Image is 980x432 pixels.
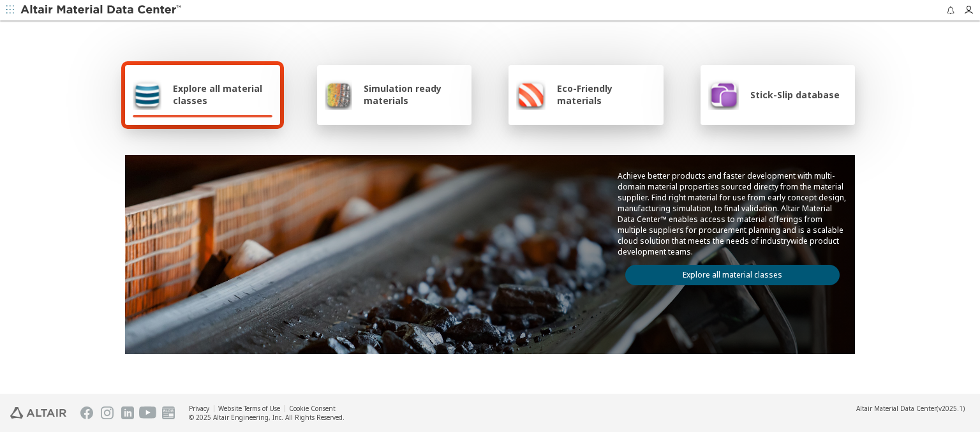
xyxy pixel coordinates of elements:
[625,265,840,285] a: Explore all material classes
[618,170,847,257] p: Achieve better products and faster development with multi-domain material properties sourced dire...
[364,82,464,107] span: Simulation ready materials
[189,404,209,413] a: Privacy
[856,404,965,413] div: (v2025.1)
[133,79,161,110] img: Explore all material classes
[173,82,272,107] span: Explore all material classes
[750,89,840,101] span: Stick-Slip database
[557,82,655,107] span: Eco-Friendly materials
[10,407,66,419] img: Altair Engineering
[516,79,546,110] img: Eco-Friendly materials
[20,4,183,17] img: Altair Material Data Center
[325,79,352,110] img: Simulation ready materials
[218,404,280,413] a: Website Terms of Use
[189,413,345,422] div: © 2025 Altair Engineering, Inc. All Rights Reserved.
[289,404,336,413] a: Cookie Consent
[708,79,739,110] img: Stick-Slip database
[856,404,937,413] span: Altair Material Data Center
